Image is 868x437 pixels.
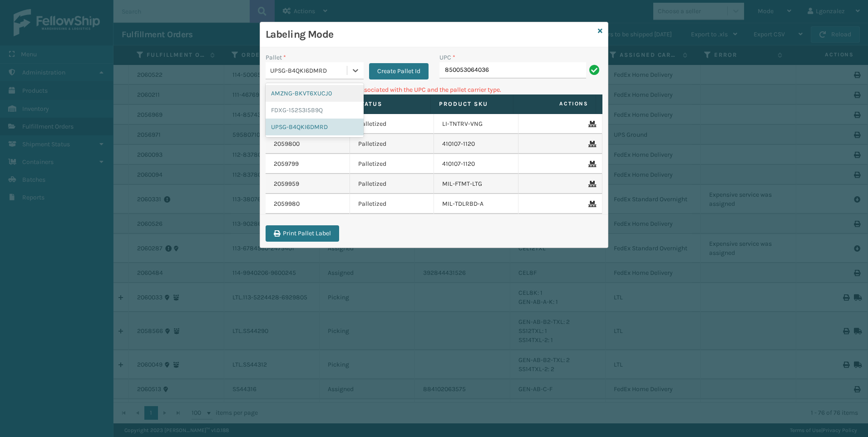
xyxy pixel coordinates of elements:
td: MIL-TDLRBD-A [434,194,518,214]
td: Palletized [350,154,434,174]
a: 2059980 [274,199,300,209]
button: Create Pallet Id [369,63,429,79]
i: Remove From Pallet [588,201,594,207]
td: Palletized [350,174,434,194]
i: Remove From Pallet [588,141,594,147]
label: Pallet [266,53,286,62]
a: 2059800 [274,139,300,149]
p: Can't find any fulfillment orders associated with the UPC and the pallet carrier type. [266,85,602,94]
div: FDXG-152S3I5B9Q [266,102,364,119]
td: Palletized [350,134,434,154]
span: Actions [516,96,594,111]
div: UPSG-B4QKI6DMRD [266,119,364,135]
button: Print Pallet Label [266,225,339,242]
a: 2059959 [274,179,299,189]
td: 410107-1120 [434,154,518,174]
i: Remove From Pallet [588,181,594,187]
i: Remove From Pallet [588,121,594,127]
div: AMZNG-BKVT6XUCJ0 [266,85,364,102]
label: Status [356,100,422,108]
div: UPSG-B4QKI6DMRD [270,66,348,75]
td: Palletized [350,194,434,214]
td: 410107-1120 [434,134,518,154]
label: UPC [439,53,455,62]
a: 2059799 [274,159,299,169]
h3: Labeling Mode [266,28,594,41]
td: Palletized [350,114,434,134]
label: Product SKU [439,100,505,108]
td: MIL-FTMT-LTG [434,174,518,194]
i: Remove From Pallet [588,161,594,167]
td: LI-TNTRV-VNG [434,114,518,134]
